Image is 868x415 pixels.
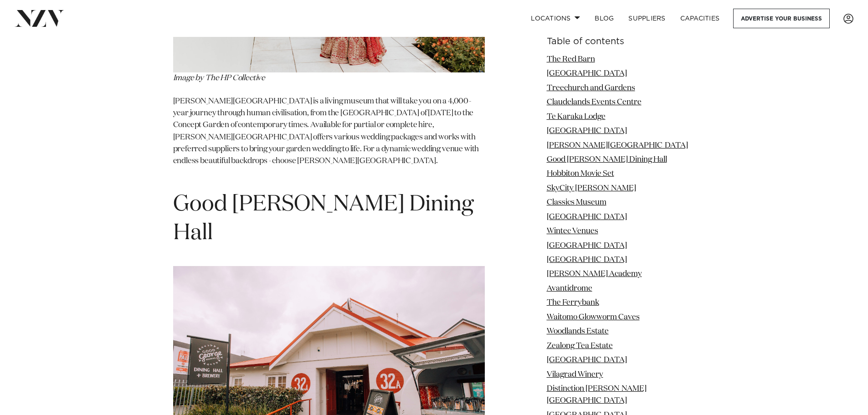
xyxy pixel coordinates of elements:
[547,385,647,405] a: Distinction [PERSON_NAME][GEOGRAPHIC_DATA]
[547,98,642,106] a: Claudelands Events Centre
[547,213,627,221] a: [GEOGRAPHIC_DATA]
[547,328,609,335] a: Woodlands Estate
[547,184,636,192] a: SkyCity [PERSON_NAME]
[173,97,479,165] span: [PERSON_NAME][GEOGRAPHIC_DATA] is a living museum that will take you on a 4,000-year journey thro...
[547,227,598,235] a: Wintec Venues
[547,371,603,379] a: Vilagrad Winery
[524,9,587,28] a: Locations
[547,356,627,364] a: [GEOGRAPHIC_DATA]
[673,9,727,28] a: Capacities
[547,271,642,278] a: [PERSON_NAME] Academy
[547,285,592,292] a: Avantidrome
[547,142,688,149] a: [PERSON_NAME][GEOGRAPHIC_DATA]
[547,313,640,321] a: Waitomo Glowworm Caves
[173,190,485,248] h1: Good [PERSON_NAME] Dining Hall
[547,342,613,350] a: Zealong Tea Estate
[587,9,621,28] a: BLOG
[621,9,673,28] a: SUPPLIERS
[547,242,627,250] a: [GEOGRAPHIC_DATA]
[547,37,695,46] h6: Table of contents
[547,113,606,121] a: Te Karaka Lodge
[547,84,635,92] a: Treechurch and Gardens
[547,127,627,135] a: [GEOGRAPHIC_DATA]
[547,199,606,206] a: Classics Museum
[733,9,830,28] a: Advertise your business
[547,256,627,264] a: [GEOGRAPHIC_DATA]
[547,299,599,307] a: The Ferrybank
[547,170,614,178] a: Hobbiton Movie Set
[547,156,667,164] a: Good [PERSON_NAME] Dining Hall
[15,10,64,26] img: nzv-logo.png
[547,70,627,77] a: [GEOGRAPHIC_DATA]
[547,56,595,63] a: The Red Barn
